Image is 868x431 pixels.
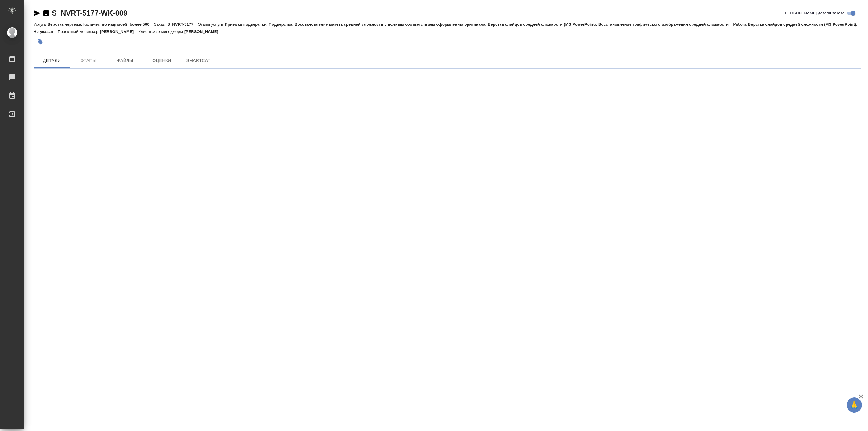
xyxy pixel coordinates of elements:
[784,10,844,16] span: [PERSON_NAME] детали заказа
[733,22,748,27] p: Работа
[47,22,154,27] p: Верстка чертежа. Количество надписей: более 500
[198,22,225,27] p: Этапы услуги
[184,57,213,64] span: SmartCat
[847,397,862,413] button: 🙏
[100,29,138,34] p: [PERSON_NAME]
[34,9,41,17] button: Скопировать ссылку для ЯМессенджера
[225,22,733,27] p: Приемка подверстки, Подверстка, Восстановление макета средней сложности с полным соответствием оф...
[138,29,184,34] p: Клиентские менеджеры
[167,22,198,27] p: S_NVRT-5177
[37,57,67,64] span: Детали
[849,399,859,411] span: 🙏
[34,35,47,49] button: Добавить тэг
[52,9,127,17] a: S_NVRT-5177-WK-009
[110,57,140,64] span: Файлы
[74,57,103,64] span: Этапы
[42,9,50,17] button: Скопировать ссылку
[147,57,176,64] span: Оценки
[34,22,47,27] p: Услуга
[154,22,167,27] p: Заказ:
[184,29,223,34] p: [PERSON_NAME]
[58,29,100,34] p: Проектный менеджер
